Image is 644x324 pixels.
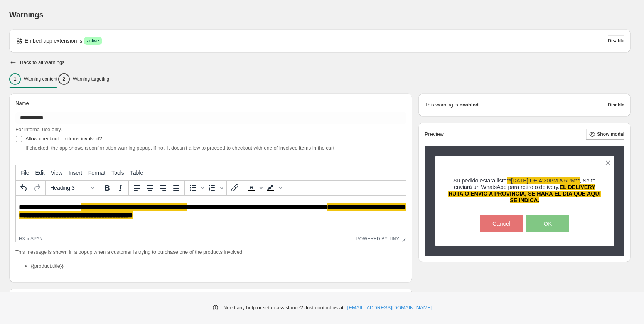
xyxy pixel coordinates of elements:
span: Format [88,170,105,176]
div: Bullet list [186,181,206,194]
button: Redo [30,181,44,194]
button: Disable [608,35,624,46]
button: Justify [170,181,183,194]
p: Embed app extension is [25,37,82,45]
h2: Back to all warnings [20,59,65,66]
span: Allow checkout for items involved? [25,136,102,142]
a: Powered by Tiny [356,236,400,241]
button: Cancel [480,215,523,232]
button: OK [526,215,569,232]
button: Bold [101,181,114,194]
button: 1Warning content [9,71,57,87]
button: Show modal [586,129,624,140]
div: 1 [9,73,21,85]
span: Heading 3 [50,185,88,191]
span: File [20,170,29,176]
h3: Su pedido estará listo , Se te enviará un WhatsApp para retiro o delivery. [448,177,601,204]
div: Text color [245,181,264,194]
span: Table [130,170,143,176]
div: 2 [58,73,70,85]
strong: enabled [460,101,479,109]
span: Disable [608,38,624,44]
iframe: Rich Text Area [16,196,406,235]
span: **[DATE] DE 4:30PM A 6PM** [507,177,580,184]
p: This message is shown in a popup when a customer is trying to purchase one of the products involved: [15,248,406,256]
button: Align right [157,181,170,194]
span: For internal use only. [15,127,62,132]
span: If checked, the app shows a confirmation warning popup. If not, it doesn't allow to proceed to ch... [25,145,334,151]
div: Numbered list [206,181,225,194]
div: Resize [399,235,406,242]
div: h3 [19,236,25,241]
button: Italic [114,181,127,194]
span: Insert [69,170,82,176]
h2: Preview [425,131,444,138]
span: Disable [608,102,624,108]
span: Show modal [597,131,624,137]
span: EL DELIVERY RUTA O ENVÍO A PROVINCIA, SE HARÁ EL DÍA QUE AQUÍ SE INDICA. [448,184,601,203]
button: Formats [47,181,97,194]
button: Undo [17,181,30,194]
span: View [51,170,62,176]
button: Disable [608,100,624,110]
li: {{product.title}} [31,262,406,270]
span: Tools [111,170,124,176]
div: span [30,236,43,241]
span: active [87,38,99,44]
p: Warning targeting [73,76,109,82]
span: Edit [35,170,45,176]
p: This warning is [425,101,458,109]
div: » [26,236,29,241]
span: Name [15,100,29,106]
a: [EMAIL_ADDRESS][DOMAIN_NAME] [347,304,432,312]
span: Warnings [9,10,44,19]
button: Align center [143,181,157,194]
p: Warning content [24,76,57,82]
button: Align left [130,181,143,194]
button: 2Warning targeting [58,71,109,87]
div: Background color [264,181,283,194]
button: Insert/edit link [228,181,241,194]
